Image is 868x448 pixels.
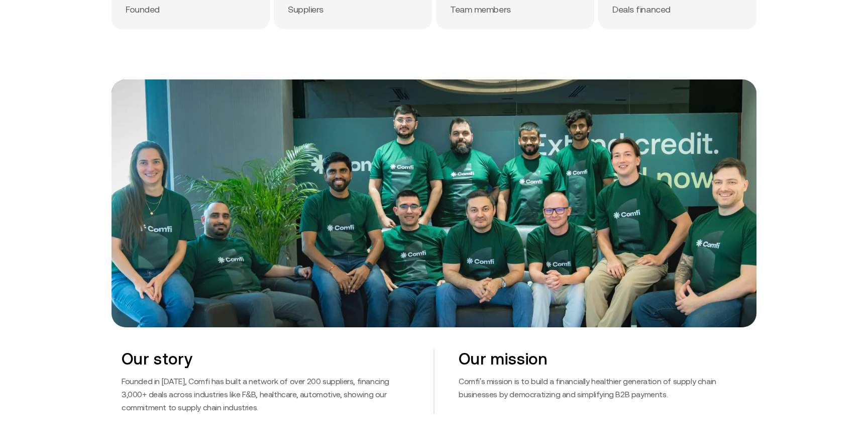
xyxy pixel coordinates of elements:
[112,79,756,327] img: team
[459,349,746,369] h2: Our mission
[450,4,511,16] p: Team members
[288,4,323,16] p: Suppliers
[612,4,671,16] p: Deals financed
[459,375,746,401] p: Comfi's mission is to build a financially healthier generation of supply chain businesses by demo...
[122,349,409,369] h2: Our story
[126,4,160,16] p: Founded
[122,375,409,414] p: Founded in [DATE], Comfi has built a network of over 200 suppliers, financing 3,000+ deals across...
